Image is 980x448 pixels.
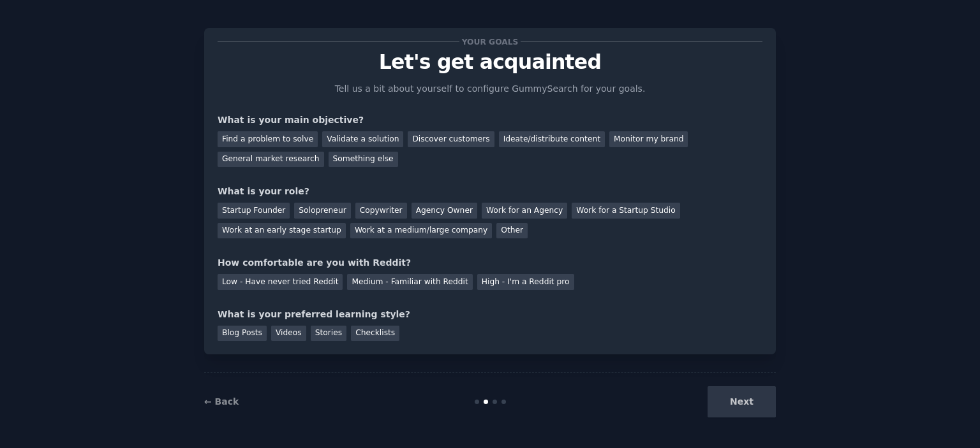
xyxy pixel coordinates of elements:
[218,203,290,219] div: Startup Founder
[350,223,492,239] div: Work at a medium/large company
[311,326,346,342] div: Stories
[218,152,324,168] div: General market research
[347,274,472,290] div: Medium - Familiar with Reddit
[218,185,762,198] div: What is your role?
[482,203,567,219] div: Work for an Agency
[351,326,399,342] div: Checklists
[496,223,528,239] div: Other
[355,203,407,219] div: Copywriter
[218,326,267,342] div: Blog Posts
[218,131,318,147] div: Find a problem to solve
[477,274,574,290] div: High - I'm a Reddit pro
[459,35,521,48] span: Your goals
[204,396,239,407] a: ← Back
[218,274,343,290] div: Low - Have never tried Reddit
[218,51,762,73] p: Let's get acquainted
[294,203,350,219] div: Solopreneur
[609,131,688,147] div: Monitor my brand
[218,223,346,239] div: Work at an early stage startup
[271,326,306,342] div: Videos
[408,131,494,147] div: Discover customers
[218,113,762,127] div: What is your main objective?
[329,82,651,96] p: Tell us a bit about yourself to configure GummySearch for your goals.
[572,203,679,219] div: Work for a Startup Studio
[499,131,605,147] div: Ideate/distribute content
[322,131,403,147] div: Validate a solution
[412,203,477,219] div: Agency Owner
[329,152,398,168] div: Something else
[218,308,762,321] div: What is your preferred learning style?
[218,256,762,270] div: How comfortable are you with Reddit?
